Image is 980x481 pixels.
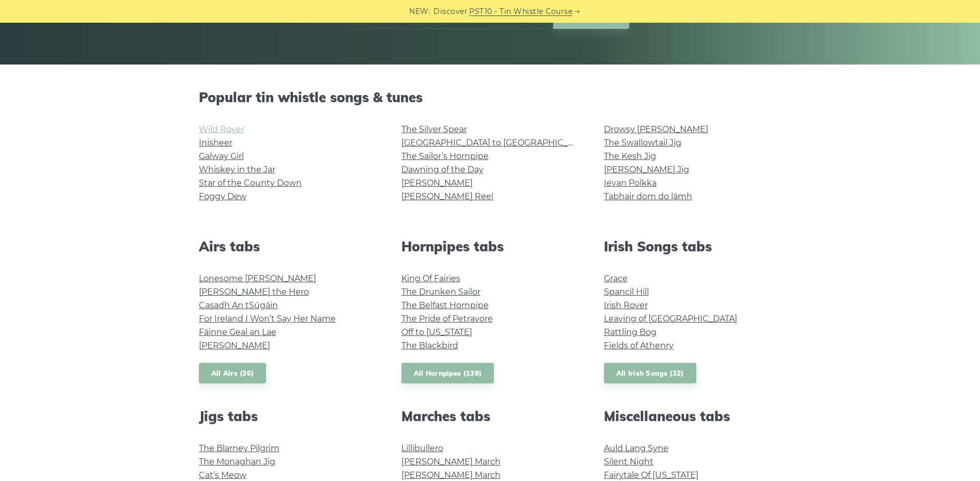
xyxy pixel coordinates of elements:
[199,287,309,297] a: [PERSON_NAME] the Hero
[199,341,270,350] a: [PERSON_NAME]
[199,138,232,148] a: Inisheer
[401,165,484,174] a: Dawning of the Day
[604,274,628,283] a: Grace
[199,124,244,134] a: Wild Rover
[433,6,468,18] span: Discover
[401,178,473,188] a: [PERSON_NAME]
[401,443,443,453] a: Lillibullero
[401,151,489,161] a: The Sailor’s Hornpipe
[199,314,336,324] a: For Ireland I Won’t Say Her Name
[604,124,708,134] a: Drowsy [PERSON_NAME]
[401,138,592,148] a: [GEOGRAPHIC_DATA] to [GEOGRAPHIC_DATA]
[199,89,782,105] h2: Popular tin whistle songs & tunes
[604,300,648,310] a: Irish Rover
[199,274,316,283] a: Lonesome [PERSON_NAME]
[604,238,782,254] h2: Irish Songs tabs
[199,191,246,201] a: Foggy Dew
[604,443,668,453] a: Auld Lang Syne
[199,151,244,161] a: Galway Girl
[604,138,681,148] a: The Swallowtail Jig
[401,191,493,201] a: [PERSON_NAME] Reel
[199,300,278,310] a: Casadh An tSúgáin
[401,124,467,134] a: The Silver Spear
[199,238,377,254] h2: Airs tabs
[401,457,501,467] a: [PERSON_NAME] March
[199,443,279,453] a: The Blarney Pilgrim
[199,165,275,174] a: Whiskey in the Jar
[199,408,377,424] h2: Jigs tabs
[604,341,674,350] a: Fields of Athenry
[401,341,458,350] a: The Blackbird
[401,470,501,480] a: [PERSON_NAME] March
[199,457,275,467] a: The Monaghan Jig
[199,470,246,480] a: Cat’s Meow
[604,457,654,467] a: Silent Night
[199,327,276,337] a: Fáinne Geal an Lae
[401,408,579,424] h2: Marches tabs
[401,287,480,297] a: The Drunken Sailor
[409,6,430,18] span: NEW:
[401,363,494,384] a: All Hornpipes (139)
[401,327,472,337] a: Off to [US_STATE]
[604,191,692,201] a: Tabhair dom do lámh
[401,238,579,254] h2: Hornpipes tabs
[604,178,657,188] a: Ievan Polkka
[604,363,696,384] a: All Irish Songs (32)
[401,274,460,283] a: King Of Fairies
[469,6,572,18] a: PST10 - Tin Whistle Course
[401,314,493,324] a: The Pride of Petravore
[604,151,656,161] a: The Kesh Jig
[199,363,267,384] a: All Airs (36)
[604,470,698,480] a: Fairytale Of [US_STATE]
[401,300,489,310] a: The Belfast Hornpipe
[604,287,649,297] a: Spancil Hill
[604,408,782,424] h2: Miscellaneous tabs
[604,314,737,324] a: Leaving of [GEOGRAPHIC_DATA]
[604,327,657,337] a: Rattling Bog
[604,165,689,174] a: [PERSON_NAME] Jig
[199,178,302,188] a: Star of the County Down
